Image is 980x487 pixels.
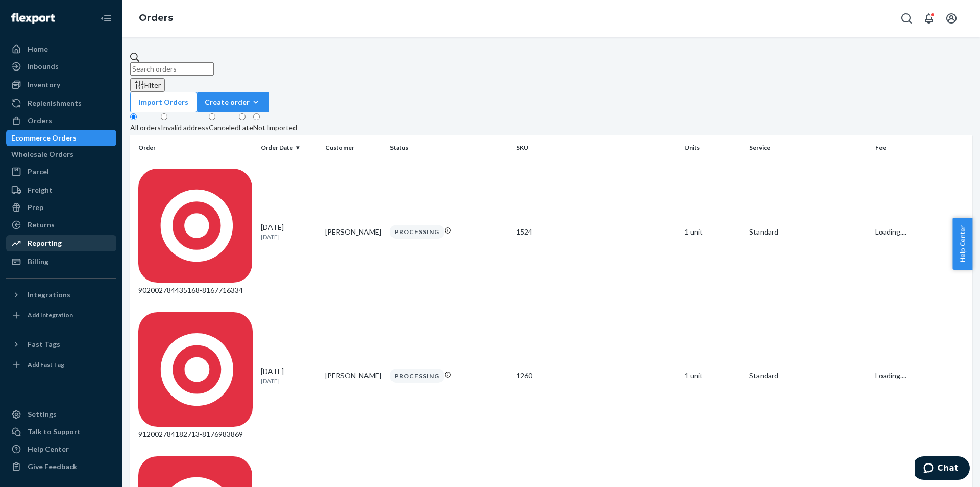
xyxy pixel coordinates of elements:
[257,135,322,160] th: Order Date
[138,312,253,439] div: 912002784182713-8176983869
[516,370,676,381] div: 1260
[516,227,676,237] div: 1524
[261,222,317,241] div: [DATE]
[680,160,745,304] td: 1 unit
[28,115,52,126] div: Orders
[28,80,60,90] div: Inventory
[6,406,116,423] a: Settings
[28,311,73,319] div: Add Integration
[6,307,116,323] a: Add Integration
[139,12,173,24] a: Orders
[96,8,116,29] button: Close Navigation
[28,167,49,177] div: Parcel
[130,62,214,76] input: Search orders
[6,424,116,440] button: Talk to Support
[6,253,116,270] a: Billing
[871,304,972,448] td: Loading....
[386,135,512,160] th: Status
[28,427,81,437] div: Talk to Support
[261,377,317,385] p: [DATE]
[749,227,868,237] p: Standard
[28,44,48,54] div: Home
[919,8,939,29] button: Open notifications
[28,257,48,267] div: Billing
[161,123,209,133] div: Invalid address
[197,92,269,112] button: Create order
[28,444,69,454] div: Help Center
[512,135,680,160] th: SKU
[6,95,116,111] a: Replenishments
[6,458,116,475] button: Give Feedback
[871,135,972,160] th: Fee
[28,202,43,213] div: Prep
[896,8,917,29] button: Open Search Box
[6,112,116,129] a: Orders
[28,339,60,350] div: Fast Tags
[321,304,386,448] td: [PERSON_NAME]
[6,58,116,75] a: Inbounds
[130,113,137,120] input: All orders
[253,123,297,133] div: Not Imported
[6,441,116,457] a: Help Center
[261,366,317,385] div: [DATE]
[6,77,116,93] a: Inventory
[680,135,745,160] th: Units
[11,13,55,24] img: Flexport logo
[28,360,64,369] div: Add Fast Tag
[390,369,444,383] div: PROCESSING
[390,225,444,239] div: PROCESSING
[941,8,962,29] button: Open account menu
[6,357,116,373] a: Add Fast Tag
[134,80,161,90] div: Filter
[28,461,77,472] div: Give Feedback
[28,409,57,420] div: Settings
[749,370,868,381] p: Standard
[6,146,116,163] a: Wholesale Orders
[28,61,59,72] div: Inbounds
[130,92,197,112] button: Import Orders
[130,78,165,92] button: Filter
[11,133,77,143] div: Ecommerce Orders
[952,218,972,270] button: Help Center
[6,287,116,303] button: Integrations
[161,113,167,120] input: Invalid address
[6,164,116,180] a: Parcel
[6,217,116,233] a: Returns
[131,4,181,33] ol: breadcrumbs
[28,290,70,300] div: Integrations
[28,185,53,195] div: Freight
[138,169,253,296] div: 902002784435168-8167716334
[745,135,872,160] th: Service
[130,135,257,160] th: Order
[871,160,972,304] td: Loading....
[209,113,215,120] input: Canceled
[6,336,116,353] button: Fast Tags
[680,304,745,448] td: 1 unit
[6,199,116,216] a: Prep
[6,41,116,57] a: Home
[239,113,246,120] input: Late
[205,97,262,107] div: Create order
[28,220,55,230] div: Returns
[28,98,82,108] div: Replenishments
[130,123,161,133] div: All orders
[325,143,382,152] div: Customer
[6,130,116,146] a: Ecommerce Orders
[209,123,239,133] div: Canceled
[239,123,253,133] div: Late
[28,238,62,248] div: Reporting
[6,235,116,251] a: Reporting
[915,456,970,482] iframe: Opens a widget where you can chat to one of our agents
[261,233,317,241] p: [DATE]
[321,160,386,304] td: [PERSON_NAME]
[11,149,73,159] div: Wholesale Orders
[6,182,116,198] a: Freight
[253,113,260,120] input: Not Imported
